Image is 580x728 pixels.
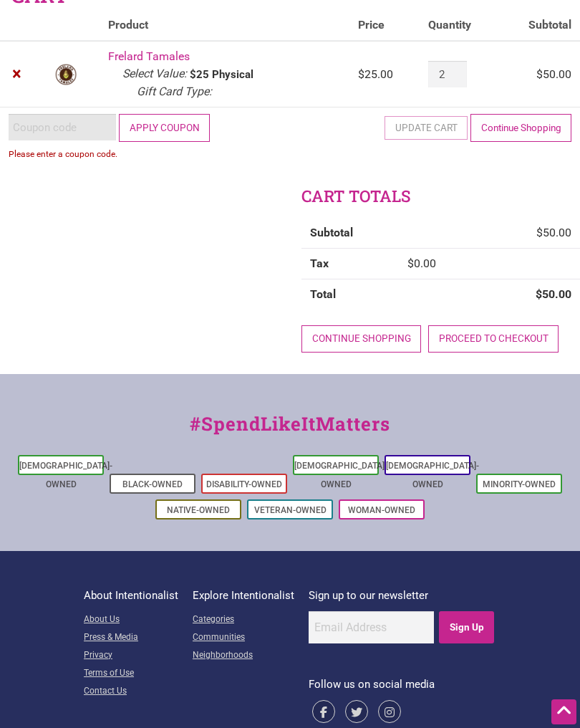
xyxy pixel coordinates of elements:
p: Sign up to our newsletter [309,587,496,604]
th: Subtotal [500,10,580,41]
input: Email Address [309,611,434,643]
p: $25 [190,70,209,80]
img: Frelard Tamales logo [54,63,77,86]
button: Apply coupon [119,114,210,141]
a: Neighborhoods [193,647,294,665]
a: Communities [193,629,294,647]
h2: Cart totals [301,185,580,208]
span: $ [358,67,364,81]
a: Contact Us [84,683,178,701]
a: Minority-Owned [483,479,556,489]
a: About Us [84,611,178,629]
th: Quantity [420,10,500,41]
a: Veteran-Owned [254,505,327,515]
th: Tax [301,248,399,279]
p: Please enter a coupon code. [9,148,210,161]
input: Coupon code [9,114,116,140]
span: $ [407,257,414,270]
a: Woman-Owned [348,505,415,515]
th: Total [301,279,399,310]
bdi: 25.00 [358,67,393,81]
a: Terms of Use [84,665,178,683]
bdi: 50.00 [536,287,571,301]
bdi: 50.00 [536,67,571,81]
p: About Intentionalist [84,587,178,604]
a: Remove Frelard Tamales from cart [9,66,26,83]
th: Subtotal [301,218,399,248]
a: [DEMOGRAPHIC_DATA]-Owned [19,461,112,489]
input: Sign Up [439,611,494,643]
bdi: 50.00 [536,226,571,239]
span: $ [536,287,542,301]
a: Categories [193,611,294,629]
a: Frelard Tamales [108,49,190,63]
bdi: 0.00 [407,257,436,270]
a: [DEMOGRAPHIC_DATA]-Owned [386,461,479,489]
th: Product [100,10,350,41]
p: Physical [212,70,253,80]
dt: Select Value: [122,65,187,82]
a: Black-Owned [122,479,183,489]
a: Native-Owned [167,505,230,515]
a: [DEMOGRAPHIC_DATA]-Owned [294,461,387,489]
p: Follow us on social media [309,676,496,693]
button: Update cart [385,116,468,139]
span: $ [536,67,543,81]
dt: Gift Card Type: [137,83,212,100]
p: Explore Intentionalist [193,587,294,604]
a: Continue Shopping [470,114,571,141]
span: $ [536,226,543,239]
a: Privacy [84,647,178,665]
a: Proceed to checkout [428,325,559,353]
div: Scroll Back to Top [551,699,576,724]
a: Press & Media [84,629,178,647]
th: Price [349,10,419,41]
input: Product quantity [428,61,467,87]
a: Continue shopping [301,325,421,353]
a: Disability-Owned [206,479,282,489]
